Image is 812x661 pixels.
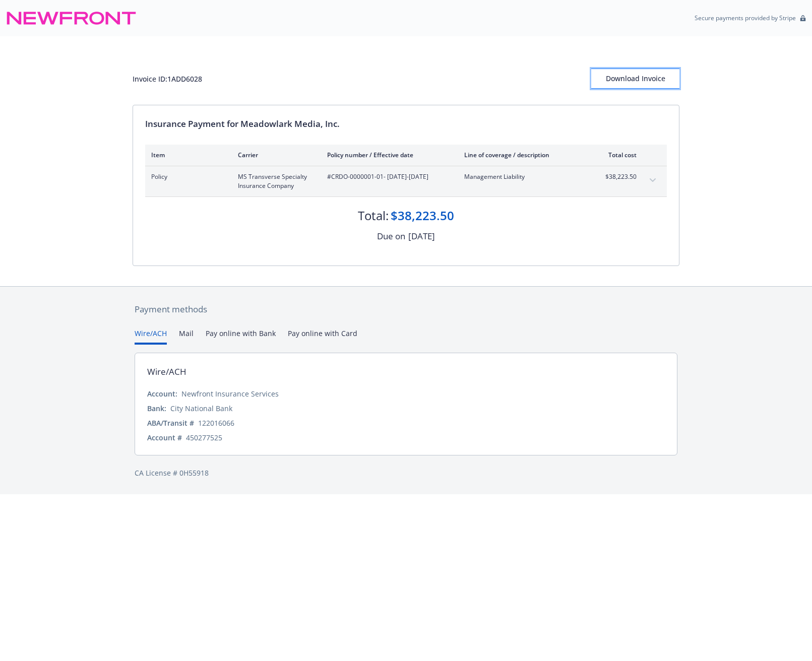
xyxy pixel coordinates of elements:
[358,207,389,224] div: Total:
[147,432,182,443] div: Account #
[599,172,637,181] span: $38,223.50
[135,468,677,478] div: CA License # 0H55918
[147,403,166,414] div: Bank:
[170,403,232,414] div: City National Bank
[288,328,357,345] button: Pay online with Card
[135,303,677,316] div: Payment methods
[145,166,667,196] div: PolicyMS Transverse Specialty Insurance Company#CRDO-0000001-01- [DATE]-[DATE]Management Liabilit...
[645,172,661,188] button: expand content
[327,172,448,181] span: #CRDO-0000001-01 - [DATE]-[DATE]
[186,432,222,443] div: 450277525
[133,74,202,84] div: Invoice ID: 1ADD6028
[464,172,583,181] span: Management Liability
[377,230,405,243] div: Due on
[179,328,194,345] button: Mail
[147,388,177,399] div: Account:
[151,151,222,159] div: Item
[147,418,194,428] div: ABA/Transit #
[238,151,311,159] div: Carrier
[181,388,279,399] div: Newfront Insurance Services
[135,328,167,345] button: Wire/ACH
[327,151,448,159] div: Policy number / Effective date
[695,14,796,22] p: Secure payments provided by Stripe
[206,328,276,345] button: Pay online with Bank
[591,69,679,88] div: Download Invoice
[151,172,222,181] span: Policy
[464,151,583,159] div: Line of coverage / description
[591,69,679,89] button: Download Invoice
[599,151,637,159] div: Total cost
[198,418,234,428] div: 122016066
[238,172,311,190] span: MS Transverse Specialty Insurance Company
[408,230,435,243] div: [DATE]
[145,117,667,130] div: Insurance Payment for Meadowlark Media, Inc.
[391,207,454,224] div: $38,223.50
[147,365,186,378] div: Wire/ACH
